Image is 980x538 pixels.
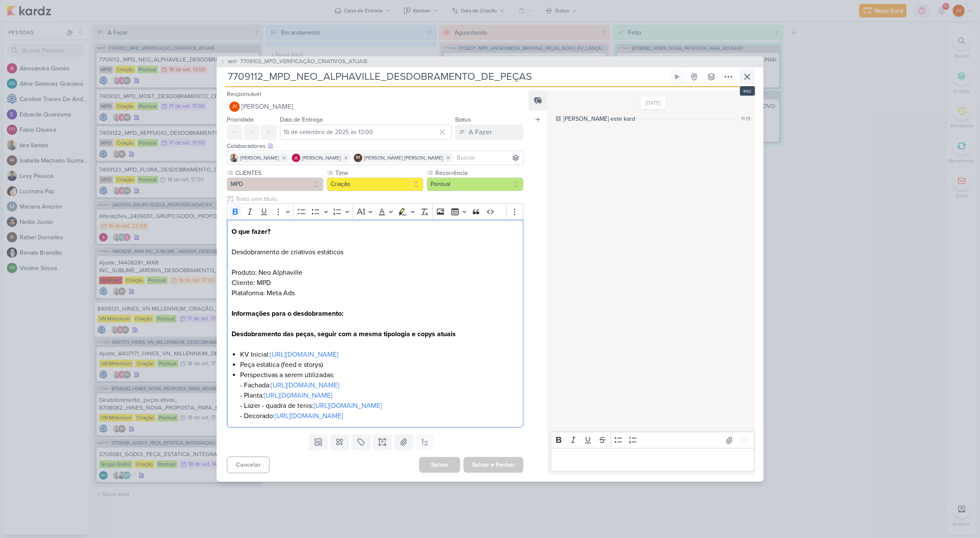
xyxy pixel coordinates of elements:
[227,142,523,151] div: Colaboradores
[551,448,755,471] div: Editor editing area: main
[232,227,270,236] strong: O que fazer?
[741,115,751,122] div: 11:13
[232,330,456,338] strong: Desdobramento das peças, seguir com a mesma tipologia e copys atuais
[240,58,367,66] span: 7709102_MPD_VERIFICAÇÃO_CRIATIVOS_ATUAIS
[227,457,270,473] button: Cancelar
[232,309,343,318] strong: Informações para o desdobramento:
[241,102,293,112] span: [PERSON_NAME]
[327,177,423,191] button: Criação
[232,268,519,308] p: Produto: Neo Alphaville Cliente: MPD Plataforma: Meta Ads
[674,73,681,80] div: Ligar relógio
[356,156,360,160] p: IM
[551,432,755,448] div: Editor toolbar
[227,204,523,220] div: Editor toolbar
[232,247,519,268] p: Desdobramento de criativos estáticos
[240,154,279,162] span: [PERSON_NAME]
[302,154,341,162] span: [PERSON_NAME]
[229,102,240,112] div: Joney Viana
[292,154,300,162] img: Alessandra Gomes
[275,412,343,420] a: [URL][DOMAIN_NAME]
[354,154,362,162] div: Isabella Machado Guimarães
[270,350,338,359] a: [URL][DOMAIN_NAME]
[469,127,492,137] div: A Fazer
[232,105,237,109] p: JV
[280,116,323,123] label: Data de Entrega
[227,99,523,114] button: JV [PERSON_NAME]
[455,153,521,163] input: Buscar
[455,125,523,140] button: A Fazer
[240,370,519,421] li: Perspectivas a serem utilizadas: - Fachada: - ⁠Planta: - ⁠Lazer - quadra de tenis: - ⁠Decorado:
[220,58,367,66] button: IM117 7709102_MPD_VERIFICAÇÃO_CRIATIVOS_ATUAIS
[740,86,755,96] div: esc
[227,177,323,191] button: MPD
[234,195,523,204] input: Texto sem título
[227,220,523,427] div: Editor editing area: main
[314,401,382,410] a: [URL][DOMAIN_NAME]
[271,381,339,390] a: [URL][DOMAIN_NAME]
[225,69,668,84] input: Kard Sem Título
[227,90,261,98] label: Responsável
[427,177,523,191] button: Pontual
[264,391,332,400] a: [URL][DOMAIN_NAME]
[434,169,523,177] label: Recorrência
[563,114,635,123] div: [PERSON_NAME] este kard
[235,169,323,177] label: CLIENTES
[240,360,519,370] li: Peça estática (feed e storys)
[364,154,443,162] span: [PERSON_NAME] [PERSON_NAME]
[230,154,238,162] img: Iara Santos
[227,116,254,123] label: Prioridade
[455,116,471,123] label: Status
[280,125,452,140] input: Select a date
[334,169,423,177] label: Time
[227,58,238,65] span: IM117
[240,349,519,360] li: KV Inicial:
